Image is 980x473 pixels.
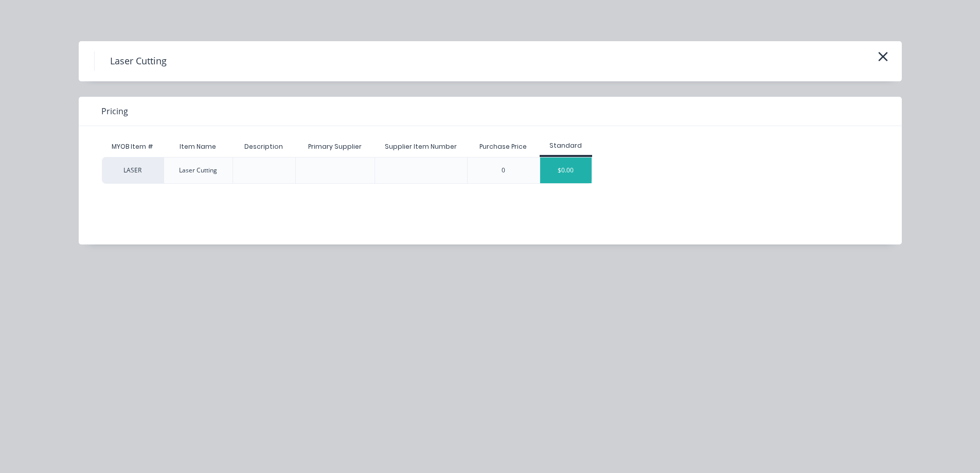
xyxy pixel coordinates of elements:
div: Item Name [171,134,224,160]
div: Purchase Price [471,134,535,160]
h4: Laser Cutting [94,51,182,71]
div: $0.00 [540,157,592,183]
div: 0 [502,166,505,175]
div: Standard [540,141,592,150]
div: Description [236,134,291,160]
div: MYOB Item # [102,136,164,157]
div: LASER [102,157,164,184]
div: Supplier Item Number [377,134,465,160]
div: Primary Supplier [300,134,370,160]
div: Laser Cutting [179,166,217,175]
span: Pricing [101,105,128,117]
